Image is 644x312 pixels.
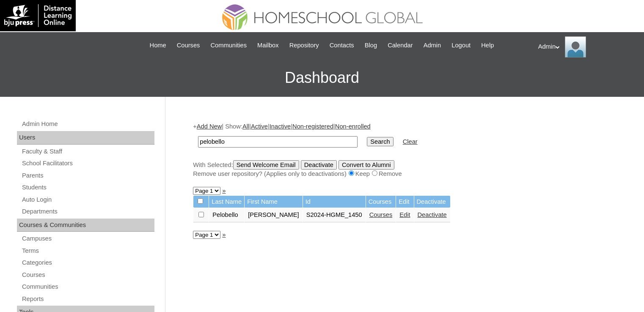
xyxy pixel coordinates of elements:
a: Mailbox [253,41,283,50]
input: Search [198,136,358,148]
span: Help [481,41,494,50]
div: Remove user repository? (Applies only to deactivations) Keep Remove [193,170,612,178]
input: Search [367,137,393,146]
span: Communities [210,41,247,50]
a: » [222,231,226,238]
span: Calendar [388,41,413,50]
div: Users [17,131,154,145]
a: Clear [403,138,418,145]
a: Admin [419,41,446,50]
a: Courses [173,41,204,50]
a: Blog [361,41,381,50]
input: Convert to Alumni [339,160,394,170]
img: logo-white.png [4,4,72,27]
a: Add New [197,123,222,130]
a: All [242,123,249,130]
input: Send Welcome Email [233,160,299,170]
a: Contacts [325,41,358,50]
a: Help [477,41,498,50]
a: Courses [21,270,154,280]
a: Non-enrolled [335,123,371,130]
h3: Dashboard [4,59,640,97]
a: Inactive [270,123,291,130]
a: Auto Login [21,194,154,205]
img: Admin Homeschool Global [565,36,586,57]
a: Repository [285,41,323,50]
div: + | Show: | | | | [193,122,612,178]
td: Edit [396,196,413,208]
td: First Name [245,196,303,208]
a: Edit [399,211,410,218]
div: With Selected: [193,160,612,178]
span: Blog [365,41,377,50]
a: Campuses [21,233,154,244]
div: Courses & Communities [17,219,154,232]
span: Admin [424,41,441,50]
span: Contacts [330,41,354,50]
a: Home [146,41,171,50]
a: Calendar [383,41,417,50]
a: Students [21,182,154,193]
span: Home [150,41,166,50]
a: Deactivate [418,211,447,218]
a: Logout [447,41,475,50]
a: Non-registered [292,123,333,130]
a: Faculty & Staff [21,146,154,157]
a: Communities [206,41,251,50]
td: [PERSON_NAME] [245,208,303,222]
a: » [222,187,226,194]
a: Reports [21,294,154,304]
span: Repository [289,41,319,50]
a: Admin Home [21,119,154,129]
td: Last Name [209,196,244,208]
td: Pelobello [209,208,244,222]
a: Terms [21,246,154,256]
a: School Facilitators [21,158,154,169]
td: Courses [366,196,396,208]
td: Deactivate [414,196,450,208]
span: Logout [451,41,471,50]
a: Parents [21,170,154,181]
a: Communities [21,282,154,292]
a: Departments [21,206,154,217]
a: Active [251,123,268,130]
a: Courses [369,211,393,218]
span: Courses [177,41,200,50]
a: Categories [21,257,154,268]
span: Mailbox [257,41,279,50]
div: Admin [538,36,636,57]
td: Id [303,196,366,208]
input: Deactivate [301,160,337,170]
td: S2024-HGME_1450 [303,208,366,222]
